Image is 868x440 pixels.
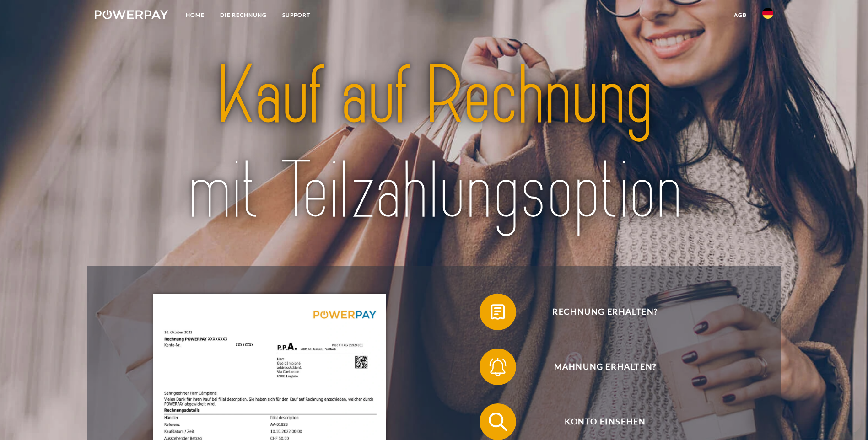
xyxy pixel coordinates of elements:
[178,7,212,23] a: Home
[480,403,717,440] button: Konto einsehen
[493,294,717,330] span: Rechnung erhalten?
[493,403,717,440] span: Konto einsehen
[486,355,509,378] img: qb_bell.svg
[95,10,168,19] img: logo-powerpay-white.svg
[128,44,740,243] img: title-powerpay_de.svg
[486,410,509,433] img: qb_search.svg
[486,300,509,323] img: qb_bill.svg
[212,7,275,23] a: DIE RECHNUNG
[480,294,717,330] button: Rechnung erhalten?
[493,349,717,385] span: Mahnung erhalten?
[762,8,773,19] img: de
[480,349,717,385] button: Mahnung erhalten?
[726,7,755,23] a: agb
[275,7,318,23] a: SUPPORT
[831,403,861,433] iframe: Schaltfläche zum Öffnen des Messaging-Fensters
